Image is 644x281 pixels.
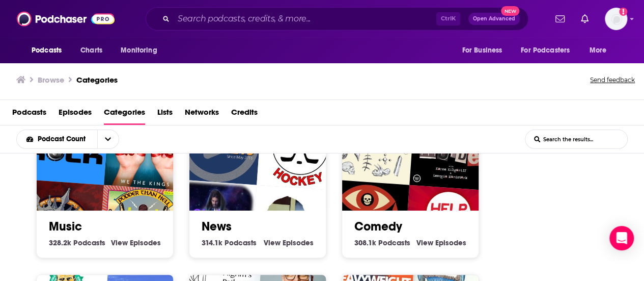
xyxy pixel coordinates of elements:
span: Episodes [130,238,161,247]
svg: Add a profile image [619,8,627,16]
span: Podcasts [225,238,257,247]
h2: Choose List sort [16,130,135,149]
a: Charts [74,41,108,60]
span: Podcasts [378,238,410,247]
button: open menu [582,41,620,60]
span: Charts [80,43,102,58]
span: Logged in as psamuelson01 [605,8,627,30]
span: Podcast Count [38,136,89,143]
span: Podcasts [73,238,105,247]
span: 314.1k [202,238,222,247]
a: Music [49,219,82,234]
button: open menu [455,41,515,60]
div: Open Intercom Messenger [609,226,634,250]
span: For Podcasters [521,43,570,58]
span: Episodes [283,238,314,247]
a: Comedy [354,219,402,234]
button: open menu [97,130,119,148]
a: 314.1k News Podcasts [202,238,257,247]
a: News [202,219,232,234]
a: Episodes [59,104,92,125]
input: Search podcasts, credits, & more... [174,11,436,27]
span: More [590,43,607,58]
button: open menu [17,136,97,143]
a: Show notifications dropdown [551,10,569,28]
button: open menu [514,41,584,60]
span: For Business [462,43,502,58]
a: Lists [157,104,173,125]
a: Podcasts [12,104,46,125]
button: Send feedback [587,73,638,87]
a: 328.2k Music Podcasts [49,238,105,247]
img: Podchaser - Follow, Share and Rate Podcasts [17,9,115,29]
a: Credits [231,104,258,125]
a: 308.1k Comedy Podcasts [354,238,410,247]
span: Open Advanced [473,16,515,21]
a: Categories [104,104,145,125]
div: Search podcasts, credits, & more... [146,7,528,31]
a: View News Episodes [264,238,314,247]
span: View [264,238,281,247]
span: Ctrl K [436,12,460,25]
button: open menu [24,41,75,60]
span: View [111,238,128,247]
a: View Comedy Episodes [416,238,466,247]
a: Show notifications dropdown [577,10,593,28]
button: Show profile menu [605,8,627,30]
h3: Browse [38,75,64,85]
span: 308.1k [354,238,376,247]
a: View Music Episodes [111,238,161,247]
button: open menu [114,41,170,60]
span: Podcasts [32,43,62,58]
a: Categories [76,75,118,85]
img: User Profile [605,8,627,30]
button: Open AdvancedNew [468,13,520,25]
span: View [416,238,433,247]
span: 328.2k [49,238,71,247]
span: Episodes [435,238,466,247]
a: Networks [185,104,219,125]
span: Monitoring [121,43,157,58]
span: New [501,6,519,16]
